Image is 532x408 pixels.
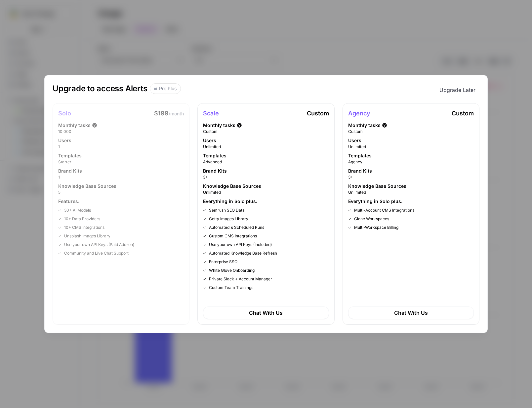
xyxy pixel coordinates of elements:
span: Use your own API Keys (Paid Add-on) [64,242,134,248]
span: Monthly tasks [348,122,381,129]
span: 10+ CMS Integrations [64,224,104,230]
span: Agency [348,159,474,165]
span: Custom [307,110,329,117]
div: Chat With Us [203,306,329,319]
span: Multi-Workspace Billing [354,224,398,230]
span: Advanced [203,159,329,165]
span: Knowledge Base Sources [58,183,116,189]
span: Automated & Scheduled Runs [209,224,264,230]
span: Private Slack + Account Manager [209,276,272,282]
span: 10+ Data Providers [64,216,100,222]
span: Custom [203,129,329,135]
span: Monthly tasks [203,122,235,129]
span: 3+ [203,174,329,180]
span: Users [348,137,361,144]
span: Unsplash Images Library [64,233,110,239]
span: Community and Live Chat Support [64,250,129,256]
span: Semrush SEO Data [209,207,245,213]
span: Unlimited [203,189,329,195]
span: 3+ [348,174,474,180]
h1: Upgrade to access Alerts [53,83,147,97]
span: Custom [348,129,474,135]
span: Brand Kits [348,168,372,174]
h1: Solo [58,109,71,118]
div: Chat With Us [348,306,474,319]
h1: Agency [348,109,370,118]
span: 1 [58,144,184,150]
span: Templates [348,152,372,159]
span: $199 [154,110,169,117]
span: Knowledge Base Sources [203,183,261,189]
span: Clone Workspaces [354,216,389,222]
span: Monthly tasks [58,122,91,129]
span: Unlimited [348,144,474,150]
span: Knowledge Base Sources [348,183,406,189]
button: Upgrade Later [435,83,479,97]
span: 10,000 [58,129,184,135]
div: Pro Plus [159,85,177,92]
span: /month [169,111,184,116]
span: 1 [58,174,184,180]
span: Brand Kits [203,168,227,174]
span: Users [58,137,71,144]
span: 30+ AI Models [64,207,91,213]
span: Custom [452,110,474,117]
span: Unlimited [203,144,329,150]
span: Enterprise SSO [209,259,237,265]
span: Getty Images Library [209,216,248,222]
span: White Glove Onboarding [209,267,255,273]
span: Users [203,137,216,144]
span: Automated Knowledge Base Refresh [209,250,277,256]
span: Templates [58,152,82,159]
span: Multi-Account CMS Integrations [354,207,414,213]
span: Brand Kits [58,168,82,174]
h1: Scale [203,109,219,118]
span: Templates [203,152,226,159]
span: Everything in Solo plus: [348,198,474,205]
span: Features: [58,198,184,205]
span: Use your own API Keys (Included) [209,242,272,248]
span: Starter [58,159,184,165]
span: 5 [58,189,184,195]
span: Custom Team Trainings [209,285,253,291]
span: Custom CMS Integrations [209,233,257,239]
span: Unlimited [348,189,474,195]
span: Everything in Solo plus: [203,198,329,205]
